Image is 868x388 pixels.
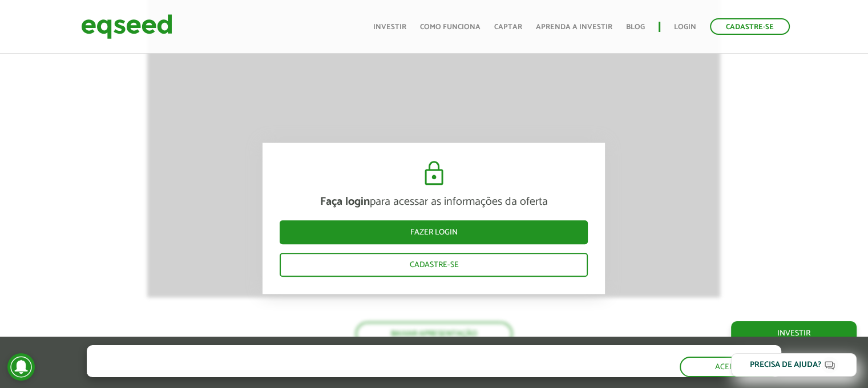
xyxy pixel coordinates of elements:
strong: Faça login [320,192,370,211]
img: cadeado.svg [420,160,448,187]
a: Como funciona [420,23,481,31]
a: Cadastre-se [280,253,588,277]
h5: O site da EqSeed utiliza cookies para melhorar sua navegação. [87,345,500,363]
a: Blog [626,23,645,31]
img: EqSeed [81,11,172,42]
a: Login [674,23,696,31]
a: Aprenda a investir [536,23,612,31]
p: para acessar as informações da oferta [280,195,588,209]
a: Fazer login [280,220,588,244]
a: Investir [731,321,857,345]
a: Investir [373,23,406,31]
a: política de privacidade e de cookies [237,367,369,377]
p: Ao clicar em "aceitar", você aceita nossa . [87,366,500,377]
button: Aceitar [680,357,781,377]
a: Cadastre-se [710,18,790,35]
a: Captar [494,23,522,31]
